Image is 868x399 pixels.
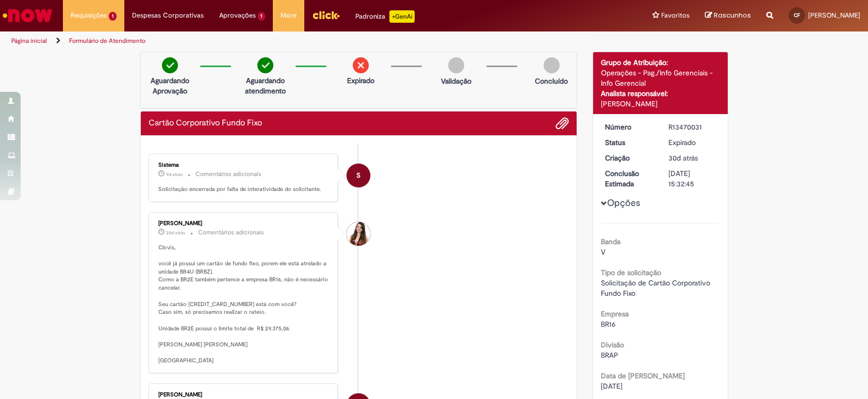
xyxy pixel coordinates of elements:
[601,247,605,257] span: V
[356,163,361,188] span: S
[166,171,183,178] time: 22/09/2025 10:00:01
[544,57,560,73] img: img-circle-grey.png
[353,57,369,73] img: remove.png
[257,57,273,73] img: check-circle-green.png
[219,10,256,21] span: Aprovações
[668,137,716,148] div: Expirado
[601,309,629,318] b: Empresa
[601,350,618,360] span: BRAP
[312,7,340,23] img: click_logo_yellow_360x200.png
[601,268,661,277] b: Tipo de solicitação
[597,122,661,132] dt: Número
[347,222,370,246] div: Thais Dos Santos
[158,185,330,194] p: Solicitação encerrada por falta de interatividade do solicitante.
[389,10,415,23] p: +GenAi
[158,392,330,398] div: [PERSON_NAME]
[601,57,720,68] div: Grupo de Atribuição:
[705,11,751,21] a: Rascunhos
[71,10,107,21] span: Requisições
[668,153,698,163] time: 01/09/2025 17:54:38
[668,122,716,132] div: R13470031
[601,99,720,109] div: [PERSON_NAME]
[668,153,698,163] span: 30d atrás
[149,119,262,128] h2: Cartão Corporativo Fundo Fixo Histórico de tíquete
[166,230,185,236] span: 20d atrás
[258,12,266,21] span: 1
[347,75,374,86] p: Expirado
[8,31,571,51] ul: Trilhas de página
[240,75,290,96] p: Aguardando atendimento
[535,76,568,86] p: Concluído
[601,371,685,380] b: Data de [PERSON_NAME]
[794,12,800,19] span: CF
[601,68,720,88] div: Operações - Pag./Info Gerenciais - Info Gerencial
[158,220,330,227] div: [PERSON_NAME]
[668,153,716,163] div: 01/09/2025 17:54:38
[162,57,178,73] img: check-circle-green.png
[555,117,569,130] button: Adicionar anexos
[448,57,464,73] img: img-circle-grey.png
[166,171,183,178] span: 9d atrás
[601,237,620,246] b: Banda
[808,11,860,20] span: [PERSON_NAME]
[158,162,330,168] div: Sistema
[11,37,47,45] a: Página inicial
[1,5,54,26] img: ServiceNow
[195,170,261,179] small: Comentários adicionais
[347,164,370,187] div: System
[109,12,117,21] span: 1
[198,228,264,237] small: Comentários adicionais
[158,244,330,365] p: Clovis, você já possui um cartão de fundo fixo, porem ele está atrelado a unidade BR4U (BRBZ). Co...
[166,230,185,236] time: 11/09/2025 12:17:17
[69,37,145,45] a: Formulário de Atendimento
[597,137,661,148] dt: Status
[355,10,415,23] div: Padroniza
[661,10,690,21] span: Favoritos
[601,88,720,99] div: Analista responsável:
[714,10,751,20] span: Rascunhos
[132,10,204,21] span: Despesas Corporativas
[601,381,623,391] span: [DATE]
[601,278,712,298] span: Solicitação de Cartão Corporativo Fundo Fixo
[597,153,661,163] dt: Criação
[441,76,471,86] p: Validação
[145,75,195,96] p: Aguardando Aprovação
[281,10,297,21] span: More
[601,340,624,349] b: Divisão
[601,320,616,329] span: BR16
[668,168,716,189] div: [DATE] 15:32:45
[597,168,661,189] dt: Conclusão Estimada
